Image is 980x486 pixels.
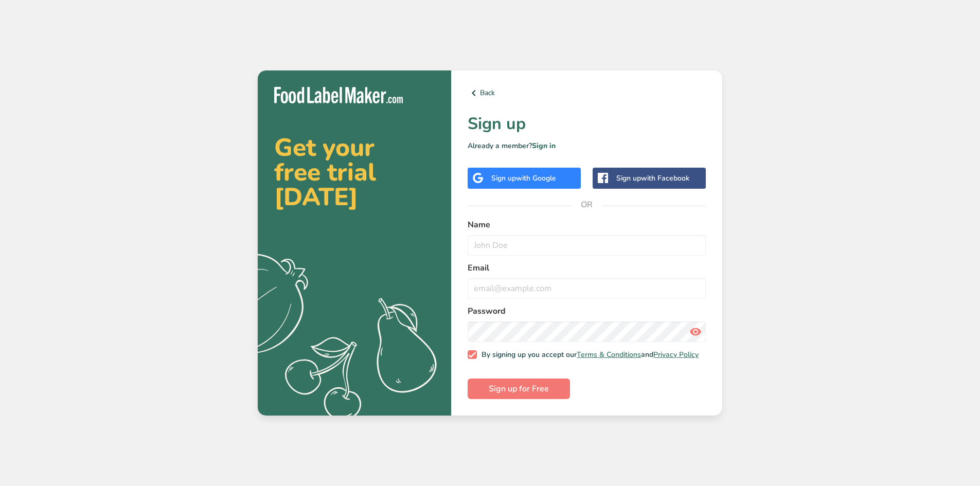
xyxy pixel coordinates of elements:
[577,350,641,359] a: Terms & Conditions
[468,235,706,256] input: John Doe
[468,262,706,274] label: Email
[274,87,403,104] img: Food Label Maker
[572,189,602,220] span: OR
[468,305,706,317] label: Password
[641,173,689,183] span: with Facebook
[532,141,556,151] a: Sign in
[468,140,706,151] p: Already a member?
[468,379,570,399] button: Sign up for Free
[468,278,706,299] input: email@example.com
[468,219,706,231] label: Name
[468,87,706,99] a: Back
[491,173,556,184] div: Sign up
[653,350,699,359] a: Privacy Policy
[477,350,699,359] span: By signing up you accept our and
[274,135,435,209] h2: Get your free trial [DATE]
[516,173,556,183] span: with Google
[468,112,706,136] h1: Sign up
[489,383,549,395] span: Sign up for Free
[616,173,689,184] div: Sign up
